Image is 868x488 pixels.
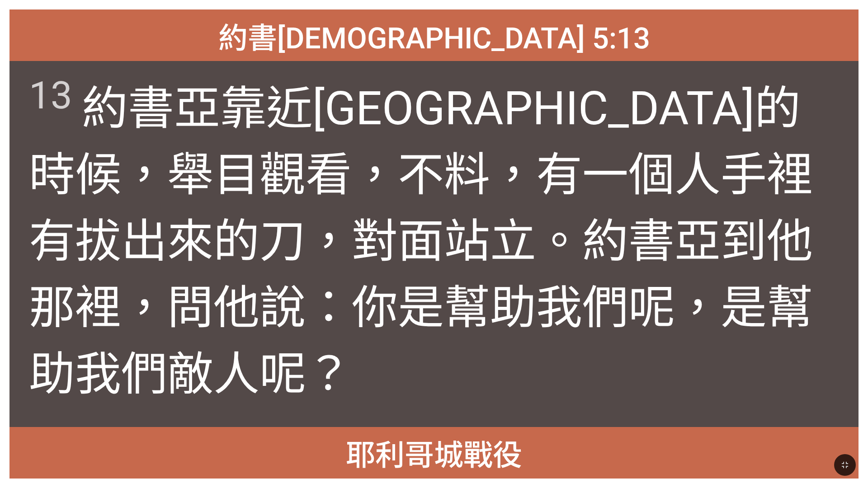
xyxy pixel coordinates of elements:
wh3091: 到 [29,214,813,401]
wh3212: 他那裡，問他說 [29,214,813,401]
wh7200: ，不料，有一個人 [29,148,813,401]
wh5375: 目 [29,148,813,401]
wh3027: 裡有拔出來 [29,148,813,401]
span: 約書[DEMOGRAPHIC_DATA] 5:13 [218,14,650,57]
wh376: 手 [29,148,813,401]
wh2719: ，對面站立 [29,214,813,401]
sup: 13 [29,73,72,118]
wh6862: 呢？ [259,347,352,401]
wh559: ：你是幫助我們呢，是幫助我們敵人 [29,281,813,401]
wh3091: 靠近[GEOGRAPHIC_DATA] [29,81,813,401]
span: 耶利哥城戰役 [346,432,522,474]
wh8025: 的刀 [29,214,813,401]
wh5869: 觀看 [29,148,813,401]
wh3405: 的時候，舉 [29,81,813,401]
span: 約書亞 [29,71,839,403]
wh5975: 。約書亞 [29,214,813,401]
